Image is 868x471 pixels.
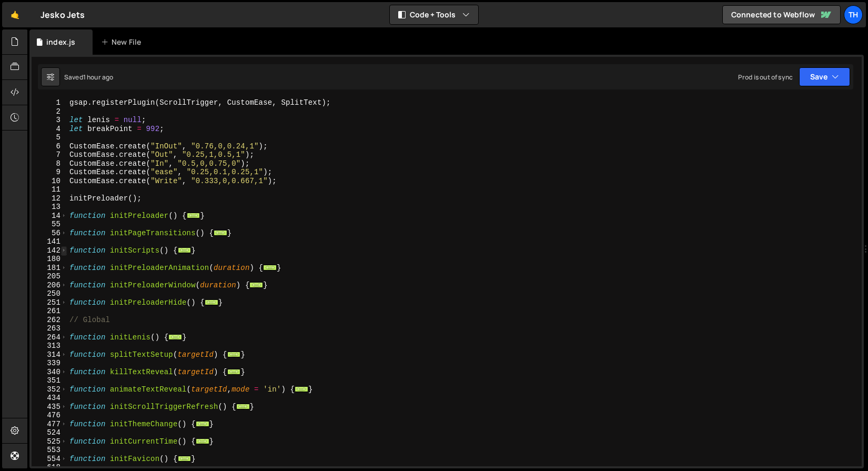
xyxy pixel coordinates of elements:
div: 9 [32,168,67,177]
div: 262 [32,316,67,325]
div: 1 [32,98,67,107]
span: ... [249,282,263,287]
div: 339 [32,359,67,368]
a: Connected to Webflow [722,5,841,24]
div: 10 [32,177,67,186]
div: 313 [32,342,67,350]
div: 55 [32,220,67,229]
div: 11 [32,185,67,194]
div: 251 [32,298,67,307]
span: ... [214,229,227,235]
div: 351 [32,376,67,385]
span: ... [227,368,241,374]
div: 142 [32,246,67,255]
div: 553 [32,446,67,455]
div: 180 [32,255,67,264]
div: 56 [32,229,67,238]
div: New File [101,37,145,47]
div: 476 [32,411,67,420]
span: ... [263,264,277,270]
span: ... [295,386,308,392]
div: 434 [32,394,67,403]
div: 1 hour ago [83,73,114,82]
div: index.js [46,37,75,47]
div: 12 [32,194,67,203]
div: 340 [32,368,67,377]
div: 3 [32,116,67,125]
div: 261 [32,307,67,316]
div: 524 [32,428,67,437]
div: 435 [32,403,67,412]
a: Th [844,5,863,24]
span: ... [168,334,182,339]
span: ... [205,299,218,305]
div: 206 [32,281,67,290]
div: 141 [32,237,67,246]
div: 205 [32,272,67,281]
div: 250 [32,289,67,298]
div: 5 [32,133,67,142]
button: Code + Tools [390,5,478,24]
span: ... [196,420,209,426]
div: 7 [32,151,67,159]
div: 6 [32,142,67,151]
div: 525 [32,437,67,446]
div: 14 [32,212,67,221]
span: ... [227,351,241,357]
div: Jesko Jets [41,8,85,21]
div: 477 [32,420,67,429]
div: 554 [32,455,67,464]
div: 181 [32,264,67,273]
span: ... [178,455,191,461]
div: 2 [32,107,67,116]
div: 264 [32,333,67,342]
div: 4 [32,125,67,134]
span: ... [178,247,191,253]
div: 352 [32,385,67,394]
span: ... [196,438,209,444]
span: ... [187,212,200,218]
button: Save [799,67,850,86]
div: 314 [32,350,67,359]
div: 263 [32,324,67,333]
div: 13 [32,203,67,212]
div: Prod is out of sync [738,73,793,82]
div: 8 [32,159,67,168]
div: Saved [64,73,113,82]
span: ... [236,403,250,409]
a: 🤙 [2,2,28,27]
